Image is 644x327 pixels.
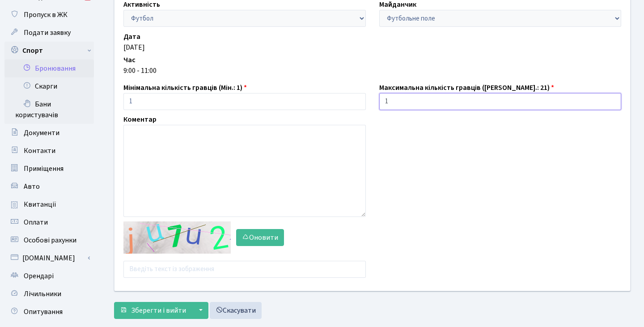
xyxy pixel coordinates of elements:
label: Час [123,55,136,65]
a: Авто [4,178,94,195]
a: Пропуск в ЖК [4,6,94,24]
a: Особові рахунки [4,231,94,249]
span: Документи [24,128,59,138]
a: Контакти [4,142,94,160]
label: Максимальна кількість гравців ([PERSON_NAME].: 21) [379,82,554,93]
span: Особові рахунки [24,235,76,245]
span: Оплати [24,217,48,227]
a: Оплати [4,213,94,231]
label: Мінімальна кількість гравців (Мін.: 1) [123,82,247,93]
label: Коментар [123,114,157,125]
a: Документи [4,124,94,142]
a: [DOMAIN_NAME] [4,249,94,267]
span: Опитування [24,307,63,317]
span: Авто [24,182,40,191]
div: [DATE] [123,42,621,53]
a: Лічильники [4,285,94,303]
div: 9:00 - 11:00 [123,65,621,76]
a: Скасувати [210,302,262,319]
input: Введіть текст із зображення [123,261,366,278]
span: Пропуск в ЖК [24,10,68,20]
span: Зберегти і вийти [131,306,186,315]
span: Приміщення [24,164,64,174]
label: Дата [123,31,140,42]
button: Зберегти і вийти [114,302,192,319]
a: Приміщення [4,160,94,178]
span: Лічильники [24,289,61,299]
a: Квитанції [4,195,94,213]
span: Контакти [24,146,55,156]
img: default [123,221,231,254]
span: Квитанції [24,200,56,209]
a: Подати заявку [4,24,94,42]
span: Орендарі [24,271,54,281]
a: Скарги [4,77,94,95]
a: Бронювання [4,59,94,77]
button: Оновити [236,229,284,246]
a: Спорт [4,42,94,59]
span: Подати заявку [24,28,71,38]
a: Опитування [4,303,94,321]
a: Бани користувачів [4,95,94,124]
a: Орендарі [4,267,94,285]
